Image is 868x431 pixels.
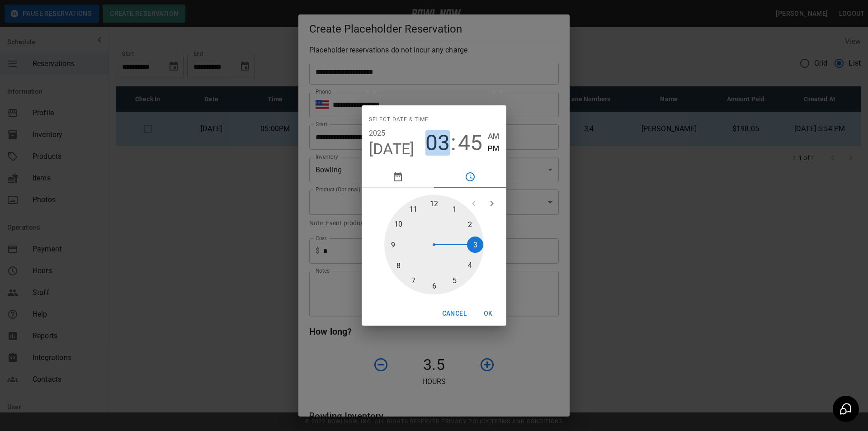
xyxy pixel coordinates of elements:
[362,166,434,188] button: pick date
[488,142,499,155] button: PM
[369,140,415,159] button: [DATE]
[483,194,501,213] button: open next view
[451,130,456,156] span: :
[425,130,450,156] button: 03
[488,130,499,142] button: AM
[458,130,482,156] button: 45
[369,127,386,140] button: 2025
[439,305,470,322] button: Cancel
[474,305,503,322] button: OK
[369,113,429,127] span: Select date & time
[434,166,506,188] button: pick time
